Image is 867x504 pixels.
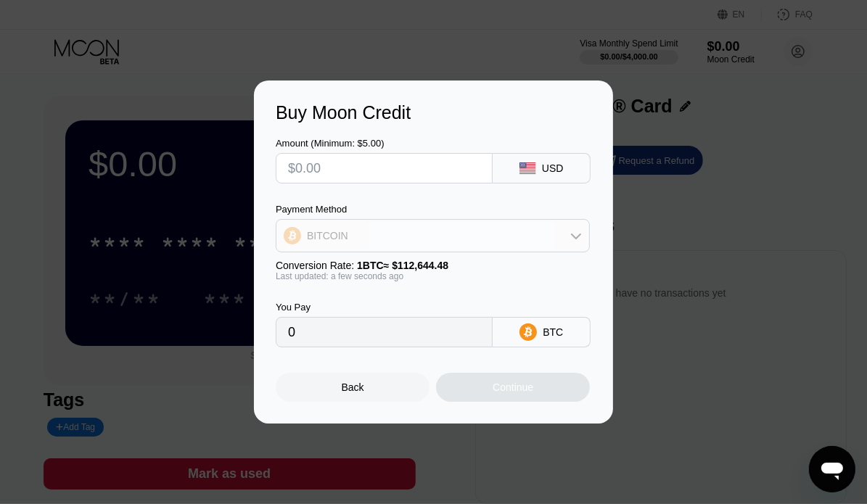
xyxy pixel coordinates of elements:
[276,221,589,250] div: BITCOIN
[543,326,563,338] div: BTC
[342,381,364,393] div: Back
[809,446,855,492] iframe: 메시징 창을 시작하는 버튼
[276,373,430,402] div: Back
[276,260,590,271] div: Conversion Rate:
[542,162,564,174] div: USD
[276,204,590,215] div: Payment Method
[276,102,591,123] div: Buy Moon Credit
[357,260,448,271] span: 1 BTC ≈ $112,644.48
[276,271,590,281] div: Last updated: a few seconds ago
[288,154,480,183] input: $0.00
[276,302,493,313] div: You Pay
[307,230,348,241] div: BITCOIN
[276,138,493,149] div: Amount (Minimum: $5.00)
